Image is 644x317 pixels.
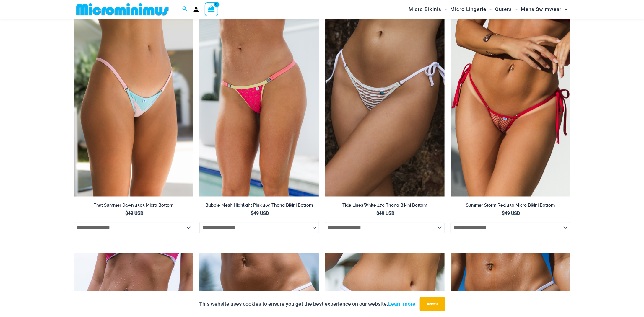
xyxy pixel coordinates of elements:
bdi: 49 USD [251,210,269,216]
span: Menu Toggle [562,2,568,17]
span: $ [251,210,254,216]
span: Menu Toggle [486,2,492,17]
a: Micro BikinisMenu ToggleMenu Toggle [407,2,449,17]
nav: Site Navigation [406,1,570,18]
a: Micro LingerieMenu ToggleMenu Toggle [449,2,494,17]
a: That Summer Dawn 4303 Micro Bottom [74,202,193,210]
a: Summer Storm Red 456 Micro Bikini Bottom [451,202,570,210]
img: Summer Storm Red 456 Micro 03 [451,17,570,197]
span: $ [377,210,379,216]
img: Bubble Mesh Highlight Pink 469 Thong 01 [199,17,319,197]
h2: Bubble Mesh Highlight Pink 469 Thong Bikini Bottom [199,202,319,208]
span: $ [126,210,128,216]
a: View Shopping Cart, empty [205,2,218,16]
img: MM SHOP LOGO FLAT [74,3,171,16]
a: Account icon link [193,7,199,12]
span: Mens Swimwear [521,2,562,17]
span: Micro Bikinis [409,2,441,17]
img: Tide Lines White 470 Thong 01 [325,17,445,197]
span: Micro Lingerie [450,2,486,17]
a: OutersMenu ToggleMenu Toggle [494,2,520,17]
a: That Summer Dawn 4303 Micro 01That Summer Dawn 3063 Tri Top 4303 Micro 05That Summer Dawn 3063 Tr... [74,17,193,197]
a: Tide Lines White 470 Thong Bikini Bottom [325,202,445,210]
p: This website uses cookies to ensure you get the best experience on our website. [199,300,415,308]
a: Tide Lines White 470 Thong 01Tide Lines White 470 Thong 02Tide Lines White 470 Thong 02 [325,17,445,197]
span: Menu Toggle [441,2,447,17]
img: That Summer Dawn 4303 Micro 01 [74,17,193,197]
a: Search icon link [182,6,188,13]
a: Learn more [388,301,415,307]
h2: Summer Storm Red 456 Micro Bikini Bottom [451,202,570,208]
h2: Tide Lines White 470 Thong Bikini Bottom [325,202,445,208]
h2: That Summer Dawn 4303 Micro Bottom [74,202,193,208]
a: Mens SwimwearMenu ToggleMenu Toggle [520,2,569,17]
bdi: 49 USD [502,210,520,216]
span: $ [502,210,505,216]
a: Summer Storm Red 456 Micro 02Summer Storm Red 456 Micro 03Summer Storm Red 456 Micro 03 [451,17,570,197]
button: Accept [420,297,445,311]
span: Menu Toggle [512,2,518,17]
a: Bubble Mesh Highlight Pink 469 Thong 01Bubble Mesh Highlight Pink 469 Thong 02Bubble Mesh Highlig... [199,17,319,197]
bdi: 49 USD [377,210,395,216]
bdi: 49 USD [126,210,144,216]
span: Outers [495,2,512,17]
a: Bubble Mesh Highlight Pink 469 Thong Bikini Bottom [199,202,319,210]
